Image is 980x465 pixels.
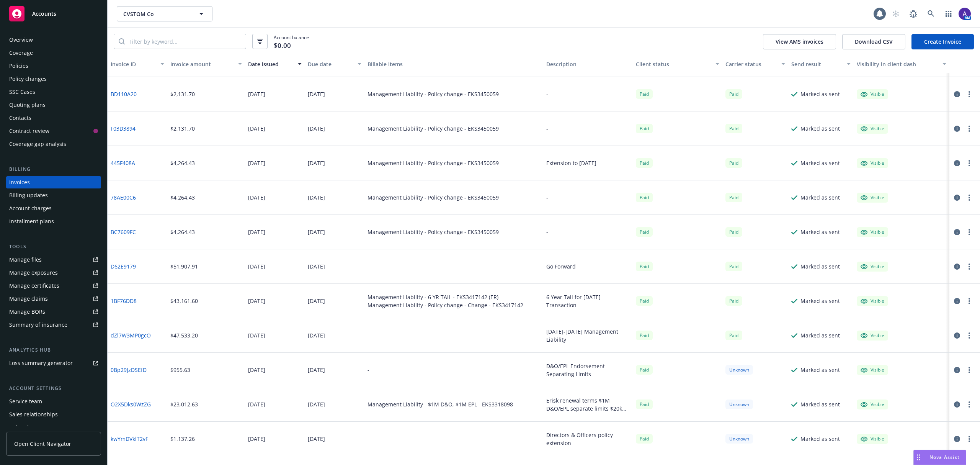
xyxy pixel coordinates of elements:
[636,124,653,133] span: Paid
[308,159,325,167] div: [DATE]
[914,450,923,465] div: Drag to move
[6,280,101,292] a: Manage certificates
[111,400,151,408] a: O2X5Dks0WzZG
[308,228,325,236] div: [DATE]
[546,396,630,413] div: Erisk renewal terms $1M D&O/EPL separate limits $20k EPL retention for $13,899 premium $0 D&O ret...
[111,262,136,270] a: D62E9179
[861,298,884,305] div: Visible
[274,41,291,51] span: $0.00
[861,229,884,236] div: Visible
[725,193,742,202] span: Paid
[170,400,198,408] div: $23,012.63
[111,124,136,133] a: F03D3894
[861,332,884,339] div: Visible
[861,125,884,132] div: Visible
[170,90,195,98] div: $2,131.70
[636,296,653,306] span: Paid
[800,262,840,270] div: Marked as sent
[6,165,101,173] div: Billing
[546,60,630,68] div: Description
[9,73,47,85] div: Policy changes
[636,331,653,340] span: Paid
[170,124,195,133] div: $2,131.70
[861,160,884,167] div: Visible
[170,331,198,339] div: $47,533.20
[6,99,101,111] a: Quoting plans
[725,365,753,375] div: Unknown
[725,89,742,99] span: Paid
[800,124,840,133] div: Marked as sent
[725,158,742,168] div: Paid
[636,227,653,237] div: Paid
[248,435,265,443] div: [DATE]
[305,55,364,73] button: Due date
[367,193,499,201] div: Management Liability - Policy change - EKS3450059
[9,112,31,124] div: Contacts
[111,331,151,339] a: dZl7W3MP0gcO
[800,366,840,374] div: Marked as sent
[725,331,742,340] div: Paid
[108,55,167,73] button: Invoice ID
[308,193,325,201] div: [DATE]
[800,400,840,408] div: Marked as sent
[861,436,884,442] div: Visible
[308,435,325,443] div: [DATE]
[9,421,53,434] div: Related accounts
[9,280,59,292] div: Manage certificates
[636,89,653,99] div: Paid
[9,47,33,59] div: Coverage
[9,408,58,421] div: Sales relationships
[367,366,369,374] div: -
[170,435,195,443] div: $1,137.26
[861,263,884,270] div: Visible
[6,267,101,279] a: Manage exposures
[9,34,33,46] div: Overview
[546,293,630,309] div: 6 Year Tail for [DATE] Transaction
[32,11,56,17] span: Accounts
[911,34,974,49] a: Create Invoice
[6,189,101,201] a: Billing updates
[111,228,136,236] a: BC7609FC
[546,228,548,236] div: -
[111,90,137,98] a: BD110A20
[906,6,921,21] a: Report a Bug
[9,99,46,111] div: Quoting plans
[725,262,742,271] span: Paid
[636,434,653,444] div: Paid
[364,55,544,73] button: Billable items
[248,159,265,167] div: [DATE]
[6,73,101,85] a: Policy changes
[861,367,884,373] div: Visible
[800,90,840,98] div: Marked as sent
[546,124,548,133] div: -
[959,8,971,20] img: photo
[636,158,653,168] div: Paid
[6,408,101,421] a: Sales relationships
[725,227,742,237] div: Paid
[111,297,137,305] a: 1BF76DD8
[125,34,246,49] input: Filter by keyword...
[636,262,653,271] span: Paid
[14,440,71,448] span: Open Client Navigator
[725,124,742,133] span: Paid
[119,38,125,44] svg: Search
[6,395,101,408] a: Service team
[546,159,596,167] div: Extension to [DATE]
[248,60,293,68] div: Date issued
[170,60,234,68] div: Invoice amount
[111,435,148,443] a: kwYmDVklT2vF
[308,60,353,68] div: Due date
[636,365,653,375] div: Paid
[308,366,325,374] div: [DATE]
[546,262,576,270] div: Go Forward
[123,10,189,18] span: CVSTOM Co
[800,435,840,443] div: Marked as sent
[6,202,101,214] a: Account charges
[9,215,54,228] div: Installment plans
[9,254,42,266] div: Manage files
[800,297,840,305] div: Marked as sent
[6,306,101,318] a: Manage BORs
